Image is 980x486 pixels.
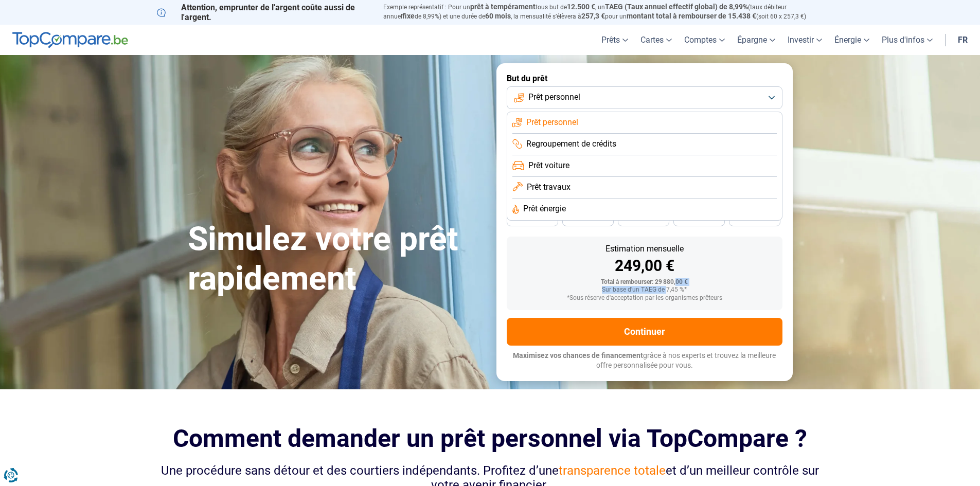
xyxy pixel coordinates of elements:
[507,74,782,83] label: But du prêt
[188,220,484,299] h1: Simulez votre prêt rapidement
[605,3,748,11] span: TAEG (Taux annuel effectif global) de 8,99%
[627,12,756,20] span: montant total à rembourser de 15.438 €
[485,12,511,20] span: 60 mois
[781,25,828,55] a: Investir
[526,117,578,128] span: Prêt personnel
[527,182,571,193] span: Prêt travaux
[521,215,544,222] span: 48 mois
[876,25,939,55] a: Plus d'infos
[12,32,128,48] img: TopCompare
[515,295,774,302] div: *Sous réserve d'acceptation par les organismes prêteurs
[526,138,616,150] span: Regroupement de crédits
[157,424,824,453] h2: Comment demander un prêt personnel via TopCompare ?
[507,351,782,371] p: grâce à nos experts et trouvez la meilleure offre personnalisée pour vous.
[632,215,655,222] span: 36 mois
[567,3,595,11] span: 12.500 €
[515,279,774,286] div: Total à rembourser: 29 880,00 €
[470,3,536,11] span: prêt à tempérament
[513,351,643,359] span: Maximisez vos chances de financement
[952,25,974,55] a: fr
[577,215,599,222] span: 42 mois
[515,245,774,253] div: Estimation mensuelle
[678,25,731,55] a: Comptes
[507,318,782,346] button: Continuer
[515,286,774,294] div: Sur base d'un TAEG de 7,45 %*
[743,215,766,222] span: 24 mois
[515,258,774,274] div: 249,00 €
[828,25,876,55] a: Énergie
[523,203,566,214] span: Prêt énergie
[581,12,605,20] span: 257,3 €
[634,25,678,55] a: Cartes
[528,92,580,103] span: Prêt personnel
[731,25,781,55] a: Épargne
[157,3,371,22] p: Attention, emprunter de l'argent coûte aussi de l'argent.
[559,463,666,478] span: transparence totale
[383,3,824,21] p: Exemple représentatif : Pour un tous but de , un (taux débiteur annuel de 8,99%) et une durée de ...
[402,12,415,20] span: fixe
[688,215,710,222] span: 30 mois
[595,25,634,55] a: Prêts
[507,86,782,109] button: Prêt personnel
[528,160,569,171] span: Prêt voiture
